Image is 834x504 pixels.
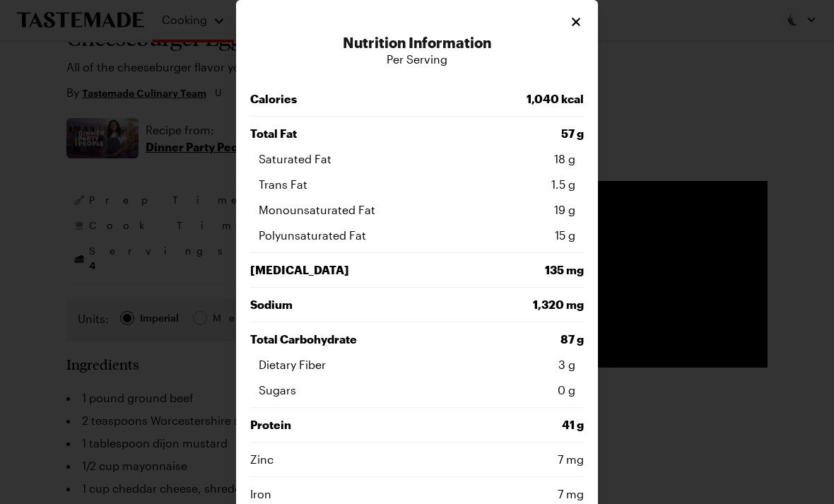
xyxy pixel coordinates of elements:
p: Per Serving [250,51,584,68]
button: Close [568,14,584,30]
span: Trans Fat [259,176,417,193]
span: Total Carbohydrate [250,331,417,348]
span: 1.5 g [417,176,575,193]
span: Sodium [250,296,417,313]
span: 57 g [417,125,584,142]
span: 41 g [417,416,584,433]
span: Dietary Fiber [259,356,417,373]
span: 1,040 kcal [417,90,584,107]
span: Protein [250,416,417,433]
span: 0 g [417,382,575,399]
span: 18 g [417,151,575,168]
span: Calories [250,90,417,107]
span: 3 g [417,356,575,373]
span: 87 g [417,331,584,348]
span: 7 mg [417,486,584,503]
span: Zinc [250,451,417,468]
span: 15 g [417,227,575,244]
h3: Nutrition Information [250,34,584,51]
span: 1,320 mg [417,296,584,313]
span: [MEDICAL_DATA] [250,262,417,279]
span: 7 mg [417,451,584,468]
span: Sugars [259,382,417,399]
span: 19 g [417,201,575,218]
span: Polyunsaturated Fat [259,227,417,244]
span: Monounsaturated Fat [259,201,417,218]
span: 135 mg [417,262,584,279]
span: Iron [250,486,417,503]
span: Total Fat [250,125,417,142]
span: Saturated Fat [259,151,417,168]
